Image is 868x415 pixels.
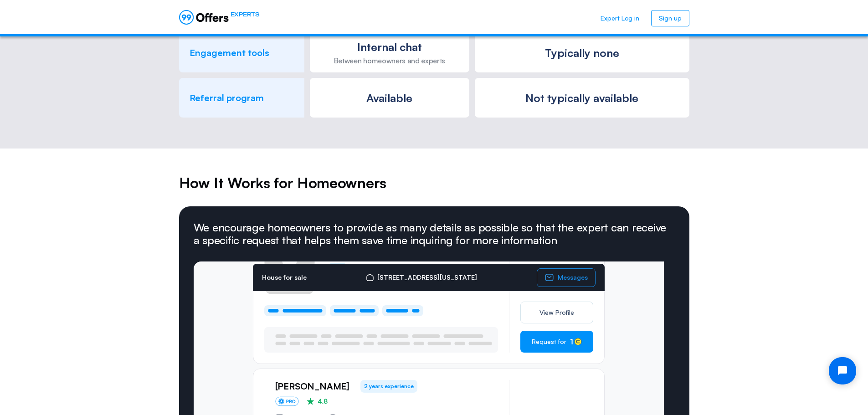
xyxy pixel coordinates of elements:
[321,55,458,67] small: Between homeowners and experts
[310,78,469,118] td: Available
[194,221,675,262] h3: We encourage homeowners to provide as many details as possible so that the expert can receive a s...
[262,272,307,282] p: House for sale
[544,272,588,282] span: Messages
[179,78,304,118] td: Referral program
[310,33,469,72] td: Internal chat
[179,10,260,25] a: EXPERTS
[521,307,593,318] span: View Profile
[411,380,468,393] span: 2 years experience
[821,349,864,392] iframe: Tidio Chat
[593,10,647,26] a: Expert Log in
[366,272,477,282] span: [STREET_ADDRESS][US_STATE]
[231,10,260,19] span: EXPERTS
[475,78,689,118] td: Not typically available
[179,33,304,72] td: Engagement tools
[179,174,689,206] h2: How It Works for Homeowners
[326,382,400,391] h2: [PERSON_NAME]
[532,336,566,347] span: Request for
[651,10,689,26] a: Sign up
[475,33,689,72] td: Typically none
